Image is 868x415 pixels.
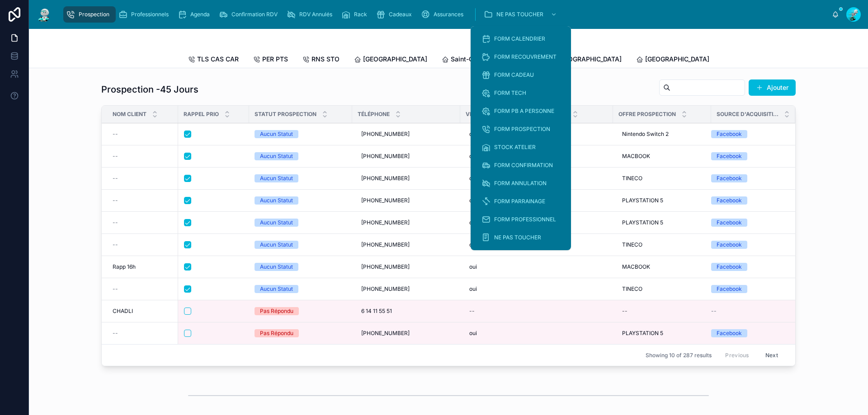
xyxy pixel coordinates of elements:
div: Facebook [717,130,742,138]
a: FORM PARRAINAGE [476,193,566,210]
a: PLAYSTATION 5 [618,215,706,230]
a: -- [113,241,173,248]
a: oui [466,282,608,296]
div: Facebook [717,174,742,182]
a: -- [113,175,173,182]
a: -- [618,304,706,318]
span: oui [469,197,477,204]
a: Rack [339,6,373,23]
div: Aucun Statut [260,152,293,160]
span: -- [711,308,717,315]
span: FORM ANNULATION [494,180,547,187]
a: -- [466,304,608,318]
span: STOCK ATELIER [494,144,536,151]
span: -- [113,330,118,337]
div: -- [469,308,475,315]
span: RDV Annulés [299,11,332,18]
span: FORM CONFIRMATION [494,162,553,169]
a: FORM CONFIRMATION [476,157,566,173]
span: -- [113,175,118,182]
div: Pas Répondu [260,329,293,337]
a: oui [466,238,608,252]
div: Facebook [717,263,742,271]
span: MACBOOK [622,153,650,160]
span: Confirmation RDV [231,11,278,18]
span: RNS STO [311,55,340,64]
span: Prospection [79,11,109,18]
div: Aucun Statut [260,241,293,249]
a: Nintendo Switch 2 [618,127,706,141]
a: Facebook [711,174,784,182]
a: -- [113,285,173,293]
button: Ajouter [749,79,796,96]
a: Facebook [711,263,784,271]
a: Facebook [711,241,784,249]
div: Facebook [717,241,742,249]
a: oui [466,193,608,208]
a: FORM PB A PERSONNE [476,103,566,119]
span: oui [469,330,477,337]
div: Pas Répondu [260,307,293,315]
span: oui [469,263,477,270]
a: Confirmation RDV [216,6,284,23]
a: [PHONE_NUMBER] [358,215,455,230]
a: [PHONE_NUMBER] [358,260,455,274]
a: Facebook [711,196,784,205]
a: TINECO [618,238,706,252]
a: Aucun Statut [255,241,347,249]
span: FORM CALENDRIER [494,35,545,42]
a: Prospection [63,6,116,23]
span: FORM PARRAINAGE [494,198,545,205]
span: FORM PROSPECTION [494,126,550,133]
span: Rappel Prio [184,111,219,118]
a: [PHONE_NUMBER] [358,149,455,163]
a: 6 14 11 55 51 [358,304,455,318]
span: Saint-Orens [451,55,487,64]
a: Cadeaux [373,6,418,23]
a: FORM CADEAU [476,67,566,83]
a: oui [466,326,608,340]
a: Aucun Statut [255,174,347,182]
a: FORM PROFESSIONNEL [476,211,566,228]
a: oui [466,260,608,274]
div: Aucun Statut [260,174,293,182]
div: Facebook [717,329,742,337]
span: Rapp 16h [113,263,136,270]
a: oui [466,215,608,230]
span: -- [113,153,118,160]
span: 6 14 11 55 51 [361,308,392,315]
a: Facebook [711,285,784,293]
a: NE PAS TOUCHER [476,229,566,246]
span: Showing 10 of 287 results [646,352,712,359]
span: Nom Client [113,111,146,118]
span: oui [469,131,477,138]
a: [GEOGRAPHIC_DATA] [354,51,427,69]
span: [PHONE_NUMBER] [361,263,410,270]
span: oui [469,219,477,226]
a: -- [711,308,784,315]
a: Facebook [711,219,784,227]
span: [PHONE_NUMBER] [361,285,410,293]
a: [GEOGRAPHIC_DATA] [636,51,709,69]
a: Saint-Orens [442,51,487,69]
span: [GEOGRAPHIC_DATA] [645,55,709,64]
span: -- [113,131,118,138]
span: -- [113,285,118,293]
div: Aucun Statut [260,196,293,205]
span: FORM CADEAU [494,71,534,79]
a: [GEOGRAPHIC_DATA] [548,51,622,69]
a: Aucun Statut [255,219,347,227]
span: Téléphone [358,111,390,118]
span: TINECO [622,241,642,248]
h1: Prospection -45 Jours [101,83,198,96]
span: oui [469,241,477,248]
span: TLS CAS CAR [197,55,239,64]
span: Source d'acquisition [717,111,778,118]
a: Aucun Statut [255,130,347,138]
span: PLAYSTATION 5 [622,219,663,226]
span: [PHONE_NUMBER] [361,330,410,337]
span: [GEOGRAPHIC_DATA] [363,55,427,64]
a: PLAYSTATION 5 [618,193,706,208]
div: Aucun Statut [260,285,293,293]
